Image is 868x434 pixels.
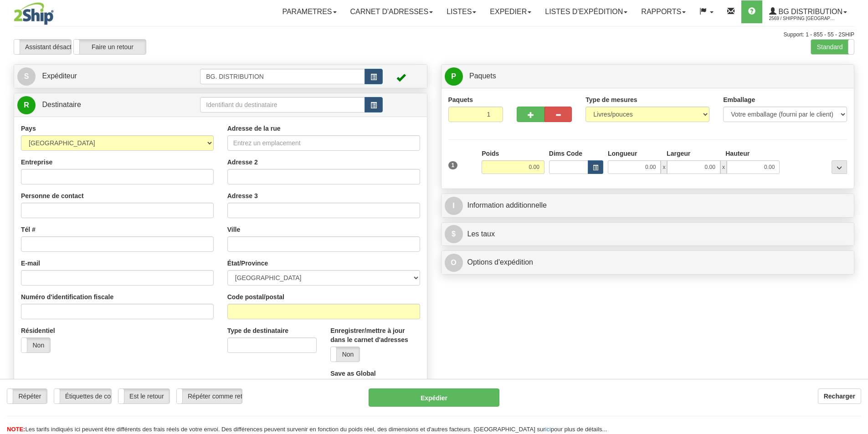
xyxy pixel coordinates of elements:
label: Standard [811,40,854,54]
a: ici [545,426,551,433]
input: Entrez un emplacement [227,135,420,151]
label: Non [331,347,360,362]
input: Identifiant de l'expéditeur [200,69,365,84]
span: O [445,254,463,272]
a: P Paquets [445,67,851,86]
label: Longueur [608,149,637,158]
a: $Les taux [445,225,851,244]
label: Tél # [21,225,36,234]
label: Hauteur [725,149,750,158]
label: Résidentiel [21,326,55,335]
label: Assistant désactivé [14,40,71,54]
label: Emballage [723,95,755,104]
label: Ville [227,225,241,234]
span: Destinataire [42,101,81,108]
a: OOptions d'expédition [445,253,851,272]
label: Est le retour [118,389,169,403]
label: Enregistrer/mettre à jour dans le carnet d'adresses [330,326,420,344]
span: NOTE: [7,426,25,433]
span: I [445,197,463,215]
div: ... [832,160,847,174]
a: LISTES D'EXPÉDITION [538,0,634,23]
iframe: chat widget [847,170,867,263]
label: E-mail [21,259,40,268]
a: Listes [440,0,483,23]
label: Adresse 2 [227,158,258,167]
span: P [445,67,463,86]
label: Save as Global [330,369,376,378]
a: IInformation additionnelle [445,196,851,215]
span: x [720,160,727,174]
label: Poids [482,149,499,158]
span: $ [445,225,463,243]
a: BG Distribution 2569 / Shipping [GEOGRAPHIC_DATA] [762,0,854,23]
label: Type de mesures [586,95,637,104]
a: Carnet d'adresses [344,0,440,23]
span: S [17,67,36,86]
span: 1 [448,161,458,169]
a: Expedier [483,0,538,23]
label: Non [21,338,50,352]
span: BG Distribution [776,8,842,15]
label: Entreprise [21,158,52,167]
a: R Destinataire [17,96,180,114]
label: État/Province [227,259,268,268]
span: x [661,160,667,174]
label: Répéter [7,389,47,403]
a: Rapports [634,0,693,23]
span: 2569 / Shipping [GEOGRAPHIC_DATA] [769,14,837,23]
img: logo2569.jpg [14,2,54,25]
div: Support: 1 - 855 - 55 - 2SHIP [14,31,854,39]
button: Recharger [818,388,861,404]
label: Adresse 3 [227,191,258,200]
a: Parametres [275,0,343,23]
label: Numéro d'identification fiscale [21,292,113,301]
label: Code postal/postal [227,292,284,301]
label: Pays [21,124,36,133]
label: Étiquettes de courrier électronique [54,389,111,403]
span: R [17,96,36,114]
label: Adresse de la rue [227,124,281,133]
b: Recharger [824,393,855,400]
label: Répéter comme retour [177,389,242,403]
label: Faire un retour [74,40,146,54]
a: S Expéditeur [17,67,200,86]
span: Expéditeur [42,72,77,80]
label: Personne de contact [21,191,84,200]
label: Largeur [667,149,690,158]
input: Identifiant du destinataire [200,97,365,112]
span: Paquets [469,72,496,80]
label: Type de destinataire [227,326,288,335]
label: Dims Code [549,149,582,158]
label: Paquets [448,95,473,104]
button: Expédier [369,388,499,407]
